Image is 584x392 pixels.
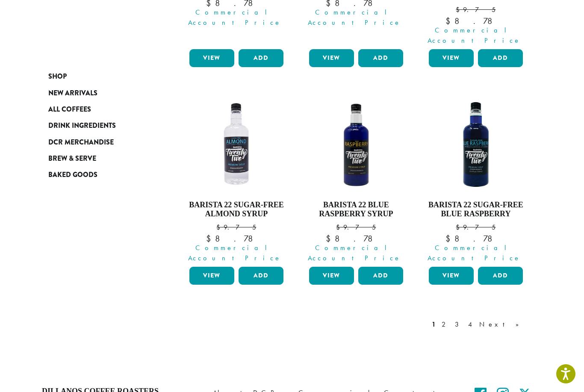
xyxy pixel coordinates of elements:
[184,7,286,28] span: Commercial Account Price
[309,267,354,285] a: View
[48,85,151,101] a: New Arrivals
[456,5,496,14] bdi: 9.75
[206,233,215,244] span: $
[48,88,97,99] span: New Arrivals
[189,267,234,285] a: View
[456,223,496,232] bdi: 9.75
[206,233,267,244] bdi: 8.78
[307,95,405,194] img: B22-Blue-Raspberry-1200x-300x300.png
[48,170,97,180] span: Baked Goods
[239,49,283,67] button: Add
[456,5,463,14] span: $
[326,233,335,244] span: $
[445,233,506,244] bdi: 8.78
[430,319,437,330] a: 1
[48,134,151,150] a: DCR Merchandise
[184,243,286,263] span: Commercial Account Price
[48,101,151,118] a: All Coffees
[440,319,451,330] a: 2
[307,95,405,263] a: Barista 22 Blue Raspberry Syrup $9.75 Commercial Account Price
[336,223,343,232] span: $
[187,95,286,263] a: Barista 22 Sugar-Free Almond Syrup $9.75 Commercial Account Price
[216,223,256,232] bdi: 9.75
[48,150,151,167] a: Brew & Serve
[427,200,525,219] h4: Barista 22 Sugar-Free Blue Raspberry
[478,267,523,285] button: Add
[358,267,403,285] button: Add
[326,233,386,244] bdi: 8.78
[445,233,454,244] span: $
[445,15,454,27] span: $
[48,68,151,85] a: Shop
[48,118,151,134] a: Drink Ingredients
[456,223,463,232] span: $
[336,223,376,232] bdi: 9.75
[429,267,474,285] a: View
[466,319,475,330] a: 4
[423,25,525,46] span: Commercial Account Price
[304,243,405,263] span: Commercial Account Price
[427,95,525,194] img: SF-BLUE-RASPBERRY-e1715970249262.png
[189,49,234,67] a: View
[48,71,67,82] span: Shop
[453,319,464,330] a: 3
[48,167,151,183] a: Baked Goods
[48,153,96,164] span: Brew & Serve
[216,223,224,232] span: $
[478,49,523,67] button: Add
[445,15,506,27] bdi: 8.78
[239,267,283,285] button: Add
[358,49,403,67] button: Add
[48,137,114,148] span: DCR Merchandise
[427,95,525,263] a: Barista 22 Sugar-Free Blue Raspberry $9.75 Commercial Account Price
[48,121,116,131] span: Drink Ingredients
[429,49,474,67] a: View
[304,7,405,28] span: Commercial Account Price
[48,104,91,115] span: All Coffees
[187,95,286,194] img: B22-SF-ALMOND-300x300.png
[478,319,527,330] a: Next »
[309,49,354,67] a: View
[307,200,405,219] h4: Barista 22 Blue Raspberry Syrup
[187,200,286,219] h4: Barista 22 Sugar-Free Almond Syrup
[423,243,525,263] span: Commercial Account Price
